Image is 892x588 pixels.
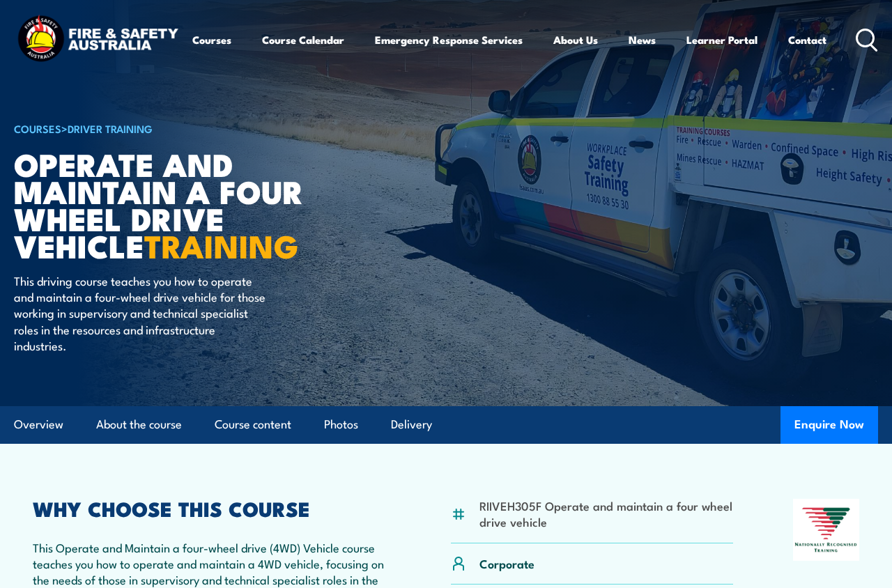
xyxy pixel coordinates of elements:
li: RIIVEH305F Operate and maintain a four wheel drive vehicle [479,497,733,530]
a: Overview [14,406,63,443]
a: News [629,23,656,56]
h2: WHY CHOOSE THIS COURSE [33,499,391,517]
h6: > [14,120,358,137]
button: Enquire Now [780,406,878,444]
a: Contact [788,23,826,56]
img: Nationally Recognised Training logo. [793,499,859,562]
a: COURSES [14,121,61,136]
a: Course content [215,406,291,443]
a: About the course [96,406,182,443]
a: Emergency Response Services [375,23,523,56]
a: About Us [553,23,598,56]
a: Course Calendar [262,23,344,56]
a: Photos [324,406,358,443]
a: Driver Training [68,121,153,136]
h1: Operate and Maintain a Four Wheel Drive Vehicle [14,150,358,259]
p: This driving course teaches you how to operate and maintain a four-wheel drive vehicle for those ... [14,272,268,354]
a: Learner Portal [686,23,758,56]
p: Corporate [479,555,535,571]
a: Courses [192,23,231,56]
strong: TRAINING [144,221,299,269]
a: Delivery [391,406,432,443]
